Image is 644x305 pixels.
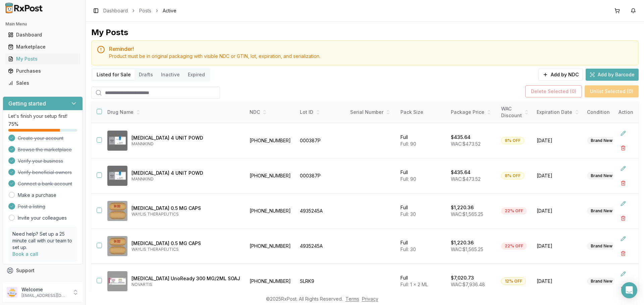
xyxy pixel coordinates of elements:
p: MANNKIND [131,176,240,182]
span: Full: 1 x 2 ML [400,282,428,287]
span: WAC: $473.52 [451,141,481,147]
a: Terms [345,296,359,302]
a: Dashboard [5,29,80,41]
a: Marketplace [5,41,80,53]
div: Marketplace [8,44,77,50]
a: Make a purchase [18,192,56,199]
div: My Posts [91,27,128,38]
span: WAC: $1,565.25 [451,211,483,217]
span: [DATE] [537,137,579,144]
span: Verify your business [18,158,63,164]
p: [MEDICAL_DATA] UnoReady 300 MG/2ML SOAJ [131,275,240,282]
th: Condition [583,101,633,123]
p: [MEDICAL_DATA] 4 UNIT POWD [131,170,240,176]
p: [MEDICAL_DATA] 0.5 MG CAPS [131,240,240,247]
p: $1,220.36 [451,239,474,246]
button: Add by Barcode [586,69,639,81]
a: My Posts [5,53,80,65]
span: Verify beneficial owners [18,169,72,176]
div: Expiration Date [537,109,579,116]
p: MANNKIND [131,141,240,147]
div: Lot ID [300,109,342,116]
a: Invite your colleagues [18,215,67,221]
a: Dashboard [103,7,128,14]
div: Product must be in original packaging with visible NDC or GTIN, lot, expiration, and serialization. [109,53,633,60]
button: Delete [617,212,629,224]
div: Package Price [451,109,493,116]
button: Inactive [157,69,184,80]
span: WAC: $1,565.25 [451,246,483,252]
a: Privacy [362,296,378,302]
button: Add by NDC [538,69,583,81]
div: 22% OFF [501,207,527,215]
button: Edit [617,233,629,245]
button: Delete [617,177,629,189]
td: 000387P [296,123,346,158]
a: Book a call [12,251,38,257]
button: Sales [3,78,83,88]
h3: Getting started [8,99,46,107]
p: Welcome [21,286,68,293]
span: WAC: $7,936.48 [451,282,485,287]
span: Connect a bank account [18,180,72,187]
button: My Posts [3,54,83,64]
div: Purchases [8,68,77,74]
td: Full [396,158,447,194]
div: Brand New [587,278,616,285]
span: Create your account [18,135,63,142]
div: Brand New [587,137,616,144]
img: Avodart 0.5 MG CAPS [107,236,127,256]
div: Sales [8,80,77,86]
p: Need help? Set up a 25 minute call with our team to set up. [12,231,73,251]
button: Marketplace [3,42,83,52]
button: Feedback [3,277,83,289]
button: Delete [617,283,629,295]
p: NOVARTIS [131,282,240,287]
span: [DATE] [537,243,579,249]
a: Posts [139,7,151,14]
p: [EMAIL_ADDRESS][DOMAIN_NAME] [21,293,68,298]
div: Brand New [587,242,616,250]
span: [DATE] [537,278,579,285]
button: Drafts [135,69,157,80]
img: Avodart 0.5 MG CAPS [107,201,127,221]
h5: Reminder! [109,46,633,52]
td: Full [396,194,447,229]
span: Active [163,7,176,14]
p: $1,220.36 [451,204,474,211]
p: $435.64 [451,169,471,176]
img: Cosentyx UnoReady 300 MG/2ML SOAJ [107,271,127,291]
img: Afrezza 4 UNIT POWD [107,131,127,151]
div: 8% OFF [501,137,524,144]
button: Edit [617,198,629,210]
td: [PHONE_NUMBER] [246,264,296,299]
td: 4935245A [296,229,346,264]
span: Feedback [16,279,39,286]
img: RxPost Logo [3,3,46,13]
td: Full [396,123,447,158]
button: Delete [617,142,629,154]
p: WAYLIS THERAPEUTICS [131,212,240,217]
div: My Posts [8,56,77,62]
button: Expired [184,69,209,80]
span: Full: 30 [400,246,416,252]
span: WAC: $473.52 [451,176,481,182]
p: WAYLIS THERAPEUTICS [131,247,240,252]
td: [PHONE_NUMBER] [246,194,296,229]
div: Serial Number [350,109,392,116]
button: Dashboard [3,29,83,40]
button: Edit [617,127,629,139]
a: Sales [5,77,80,89]
span: Post a listing [18,203,45,210]
div: WAC Discount [501,105,529,119]
div: NDC [250,109,292,116]
p: [MEDICAL_DATA] 4 UNIT POWD [131,135,240,141]
td: [PHONE_NUMBER] [246,229,296,264]
p: $7,020.73 [451,275,474,281]
span: [DATE] [537,172,579,179]
p: [MEDICAL_DATA] 0.5 MG CAPS [131,205,240,212]
button: Support [3,264,83,277]
img: Afrezza 4 UNIT POWD [107,166,127,186]
nav: breadcrumb [103,7,176,14]
td: 000387P [296,158,346,194]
